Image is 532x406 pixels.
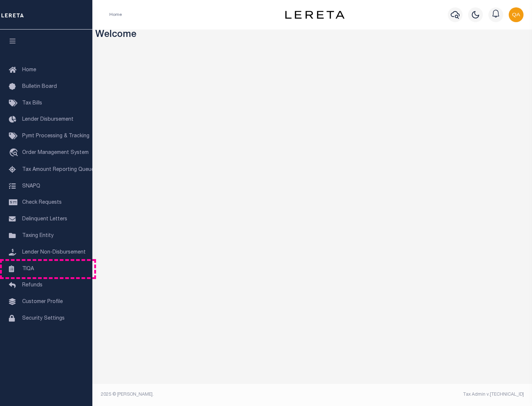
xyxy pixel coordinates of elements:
[9,148,21,158] i: travel_explore
[95,391,313,398] div: 2025 © [PERSON_NAME].
[22,217,67,222] span: Delinquent Letters
[22,167,94,172] span: Tax Amount Reporting Queue
[22,250,86,255] span: Lender Non-Disbursement
[22,316,65,321] span: Security Settings
[22,150,89,155] span: Order Management System
[22,183,40,189] span: SNAPQ
[22,299,63,304] span: Customer Profile
[22,68,36,73] span: Home
[22,101,42,106] span: Tax Bills
[22,233,54,238] span: Taxing Entity
[109,11,122,18] li: Home
[95,30,529,41] h3: Welcome
[22,134,89,139] span: Pymt Processing & Tracking
[22,84,57,89] span: Bulletin Board
[22,200,62,205] span: Check Requests
[22,117,74,122] span: Lender Disbursement
[22,283,42,288] span: Refunds
[509,7,524,22] img: svg+xml;base64,PHN2ZyB4bWxucz0iaHR0cDovL3d3dy53My5vcmcvMjAwMC9zdmciIHBvaW50ZXItZXZlbnRzPSJub25lIi...
[22,266,34,271] span: TIQA
[318,391,524,398] div: Tax Admin v.[TECHNICAL_ID]
[285,11,344,19] img: logo-dark.svg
